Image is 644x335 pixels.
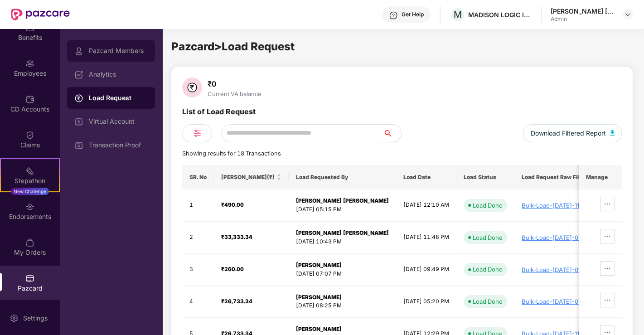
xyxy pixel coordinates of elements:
[579,165,622,189] th: Manage
[610,130,615,136] img: svg+xml;base64,PHN2ZyB4bWxucz0iaHR0cDovL3d3dy53My5vcmcvMjAwMC9zdmciIHhtbG5zOnhsaW5rPSJodHRwOi8vd3...
[296,238,389,246] div: [DATE] 10:43 PM
[221,233,252,240] strong: ₹33,333.34
[20,314,50,323] div: Settings
[296,197,389,204] strong: [PERSON_NAME] [PERSON_NAME]
[182,286,214,318] td: 4
[11,9,70,20] img: New Pazcare Logo
[182,78,202,97] img: svg+xml;base64,PHN2ZyB4bWxucz0iaHR0cDovL3d3dy53My5vcmcvMjAwMC9zdmciIHdpZHRoPSIzNiIgaGVpZ2h0PSIzNi...
[600,200,614,208] span: ellipsis
[206,90,263,97] div: Current VA balance
[456,165,514,189] th: Load Status
[522,202,613,209] div: Bulk-Load-[DATE]-11_43AM.xlsx
[25,131,34,140] img: svg+xml;base64,PHN2ZyBpZD0iQ2xhaW0iIHhtbG5zPSJodHRwOi8vd3d3LnczLm9yZy8yMDAwL3N2ZyIgd2lkdGg9IjIwIi...
[600,296,614,304] span: ellipsis
[624,11,631,18] img: svg+xml;base64,PHN2ZyBpZD0iRHJvcGRvd24tMzJ4MzIiIHhtbG5zPSJodHRwOi8vd3d3LnczLm9yZy8yMDAwL3N2ZyIgd2...
[214,165,289,189] th: Load Amount(₹)
[296,270,389,278] div: [DATE] 07:07 PM
[221,201,244,208] strong: ₹490.00
[600,293,615,307] button: ellipsis
[514,165,620,189] th: Load Request Raw File
[221,266,244,272] strong: ₹260.00
[192,128,203,139] img: svg+xml;base64,PHN2ZyB4bWxucz0iaHR0cDovL3d3dy53My5vcmcvMjAwMC9zdmciIHdpZHRoPSIyNCIgaGVpZ2h0PSIyNC...
[389,11,398,20] img: svg+xml;base64,PHN2ZyBpZD0iSGVscC0zMngzMiIgeG1sbnM9Imh0dHA6Ly93d3cudzMub3JnLzIwMDAvc3ZnIiB3aWR0aD...
[296,205,389,214] div: [DATE] 05:15 PM
[396,222,456,254] td: [DATE] 11:48 PM
[89,71,148,78] div: Analytics
[74,70,83,79] img: svg+xml;base64,PHN2ZyBpZD0iRGFzaGJvYXJkIiB4bWxucz0iaHR0cDovL3d3dy53My5vcmcvMjAwMC9zdmciIHdpZHRoPS...
[473,201,503,210] div: Load Done
[25,238,34,247] img: svg+xml;base64,PHN2ZyBpZD0iTXlfT3JkZXJzIiBkYXRhLW5hbWU9Ik15IE9yZGVycyIgeG1sbnM9Imh0dHA6Ly93d3cudz...
[296,262,342,268] strong: [PERSON_NAME]
[25,202,34,211] img: svg+xml;base64,PHN2ZyBpZD0iRW5kb3JzZW1lbnRzIiB4bWxucz0iaHR0cDovL3d3dy53My5vcmcvMjAwMC9zdmciIHdpZH...
[25,166,34,175] img: svg+xml;base64,PHN2ZyB4bWxucz0iaHR0cDovL3d3dy53My5vcmcvMjAwMC9zdmciIHdpZHRoPSIyMSIgaGVpZ2h0PSIyMC...
[74,117,83,126] img: svg+xml;base64,PHN2ZyBpZD0iVmlydHVhbF9BY2NvdW50IiBkYXRhLW5hbWU9IlZpcnR1YWwgQWNjb3VudCIgeG1sbnM9Im...
[89,118,148,125] div: Virtual Account
[296,294,342,301] strong: [PERSON_NAME]
[551,15,614,23] div: Admin
[522,266,613,273] div: Bulk-Load-[DATE]-01_34PM.xlsx
[182,165,214,189] th: SR. No
[25,59,34,68] img: svg+xml;base64,PHN2ZyBpZD0iRW1wbG95ZWVzIiB4bWxucz0iaHR0cDovL3d3dy53My5vcmcvMjAwMC9zdmciIHdpZHRoPS...
[396,165,456,189] th: Load Date
[473,265,503,274] div: Load Done
[171,40,295,53] span: Pazcard > Load Request
[74,94,83,103] img: svg+xml;base64,PHN2ZyBpZD0iTG9hZF9SZXF1ZXN0IiBkYXRhLW5hbWU9IkxvYWQgUmVxdWVzdCIgeG1sbnM9Imh0dHA6Ly...
[296,301,389,310] div: [DATE] 08:25 PM
[10,314,19,323] img: svg+xml;base64,PHN2ZyBpZD0iU2V0dGluZy0yMHgyMCIgeG1sbnM9Imh0dHA6Ly93d3cudzMub3JnLzIwMDAvc3ZnIiB3aW...
[25,95,34,104] img: svg+xml;base64,PHN2ZyBpZD0iQ0RfQWNjb3VudHMiIGRhdGEtbmFtZT0iQ0QgQWNjb3VudHMiIHhtbG5zPSJodHRwOi8vd3...
[182,150,281,157] span: Showing results for 18 Transactions
[473,297,503,306] div: Load Done
[89,141,148,149] div: Transaction Proof
[206,79,263,88] div: ₹0
[530,128,605,138] span: Download Filtered Report
[289,165,396,189] th: Load Requested By
[468,10,532,19] div: MADISON LOGIC INDIA PRIVATE LIMITED
[182,254,214,286] td: 3
[182,106,256,124] div: List of Load Request
[402,11,424,18] div: Get Help
[551,7,614,15] div: [PERSON_NAME] [PERSON_NAME]
[182,222,214,254] td: 2
[221,174,275,181] span: [PERSON_NAME](₹)
[396,254,456,286] td: [DATE] 09:49 PM
[74,141,83,150] img: svg+xml;base64,PHN2ZyBpZD0iVmlydHVhbF9BY2NvdW50IiBkYXRhLW5hbWU9IlZpcnR1YWwgQWNjb3VudCIgeG1sbnM9Im...
[600,197,615,211] button: ellipsis
[1,176,59,185] div: Stepathon
[600,265,614,272] span: ellipsis
[522,298,613,305] div: Bulk-Load-[DATE]-02_41PM.xlsx
[25,274,34,283] img: svg+xml;base64,PHN2ZyBpZD0iUGF6Y2FyZCIgeG1sbnM9Imh0dHA6Ly93d3cudzMub3JnLzIwMDAvc3ZnIiB3aWR0aD0iMj...
[600,261,615,276] button: ellipsis
[600,229,615,243] button: ellipsis
[473,233,503,242] div: Load Done
[454,9,462,20] span: M
[383,130,401,137] span: search
[396,189,456,222] td: [DATE] 12:10 AM
[221,298,252,305] strong: ₹26,733.34
[89,47,148,54] div: Pazcard Members
[522,234,613,241] div: Bulk-Load-[DATE]-05_06PM.xlsx
[523,124,622,142] button: Download Filtered Report
[182,189,214,222] td: 1
[296,325,342,332] strong: [PERSON_NAME]
[396,286,456,318] td: [DATE] 05:20 PM
[600,233,614,240] span: ellipsis
[89,93,148,102] div: Load Request
[383,124,402,142] button: search
[74,47,83,56] img: svg+xml;base64,PHN2ZyBpZD0iUHJvZmlsZSIgeG1sbnM9Imh0dHA6Ly93d3cudzMub3JnLzIwMDAvc3ZnIiB3aWR0aD0iMj...
[296,229,389,236] strong: [PERSON_NAME] [PERSON_NAME]
[11,188,49,195] div: New Challenge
